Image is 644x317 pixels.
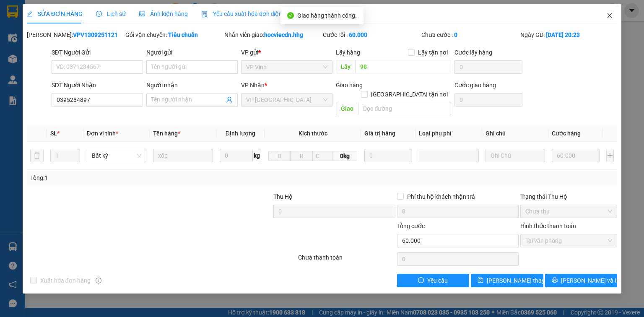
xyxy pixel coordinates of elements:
[545,274,618,287] button: printer[PERSON_NAME] và In
[355,60,451,73] input: Dọc đường
[153,149,213,162] input: VD: Bàn, Ghế
[125,30,222,39] div: Gói vận chuyển:
[139,10,188,17] span: Ảnh kiện hàng
[241,48,332,57] div: VP gửi
[153,130,180,137] span: Tên hàng
[336,102,358,115] span: Giao
[139,11,145,17] span: picture
[168,31,198,38] b: Tiêu chuẩn
[397,274,470,287] button: exclamation-circleYêu cầu
[226,130,255,137] span: Định lượng
[397,223,425,229] span: Tổng cước
[606,12,613,19] span: close
[478,277,483,284] span: save
[415,125,482,142] th: Loại phụ phí
[471,274,543,287] button: save[PERSON_NAME] thay đổi
[50,130,57,137] span: SL
[96,11,102,17] span: clock-circle
[421,30,518,39] div: Chưa cước :
[264,31,303,38] b: hocviecdn.hhg
[273,193,293,200] span: Thu Hộ
[30,149,44,162] button: delete
[482,125,549,142] th: Ghi chú
[30,173,249,182] div: Tổng: 1
[358,102,451,115] input: Dọc đường
[96,278,101,283] span: info-circle
[27,10,83,17] span: SỬA ĐƠN HÀNG
[520,30,617,39] div: Ngày GD:
[364,149,412,162] input: 0
[323,30,420,39] div: Cước rồi :
[312,151,332,161] input: C
[454,49,492,56] label: Cước lấy hàng
[27,11,33,17] span: edit
[146,81,238,90] div: Người nhận
[27,30,124,39] div: [PERSON_NAME]:
[349,31,367,38] b: 60.000
[561,276,620,285] span: [PERSON_NAME] và In
[268,151,291,161] input: D
[299,130,327,137] span: Kích thước
[146,48,238,57] div: Người gửi
[290,151,313,161] input: R
[96,10,126,17] span: Lịch sử
[486,149,545,162] input: Ghi Chú
[454,31,457,38] b: 0
[364,130,395,137] span: Giá trị hàng
[552,149,600,162] input: 0
[52,81,143,90] div: SĐT Người Nhận
[415,48,451,57] span: Lấy tận nơi
[287,12,294,19] span: check-circle
[336,60,355,73] span: Lấy
[226,96,233,103] span: user-add
[368,90,451,99] span: [GEOGRAPHIC_DATA] tận nơi
[336,49,360,56] span: Lấy hàng
[52,48,143,57] div: SĐT Người Gửi
[606,149,614,162] button: plus
[246,61,327,73] span: VP Vinh
[525,205,612,218] span: Chưa thu
[487,276,554,285] span: [PERSON_NAME] thay đổi
[525,234,612,247] span: Tại văn phòng
[92,149,142,162] span: Bất kỳ
[241,82,265,88] span: VP Nhận
[552,130,581,137] span: Cước hàng
[253,149,261,162] span: kg
[404,192,478,201] span: Phí thu hộ khách nhận trả
[520,223,576,229] label: Hình thức thanh toán
[224,30,321,39] div: Nhân viên giao:
[336,82,363,88] span: Giao hàng
[87,130,118,137] span: Đơn vị tính
[297,12,357,19] span: Giao hàng thành công.
[37,276,94,285] span: Xuất hóa đơn hàng
[201,11,208,18] img: icon
[73,31,118,38] b: VPV1309251121
[427,276,448,285] span: Yêu cầu
[454,82,496,88] label: Cước giao hàng
[297,253,396,268] div: Chưa thanh toán
[332,151,357,161] span: 0kg
[201,10,290,17] span: Yêu cầu xuất hóa đơn điện tử
[546,31,580,38] b: [DATE] 20:23
[454,93,522,107] input: Cước giao hàng
[552,277,558,284] span: printer
[246,94,327,106] span: VP Đà Nẵng
[520,192,617,201] div: Trạng thái Thu Hộ
[598,4,621,28] button: Close
[418,277,424,284] span: exclamation-circle
[454,60,522,74] input: Cước lấy hàng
